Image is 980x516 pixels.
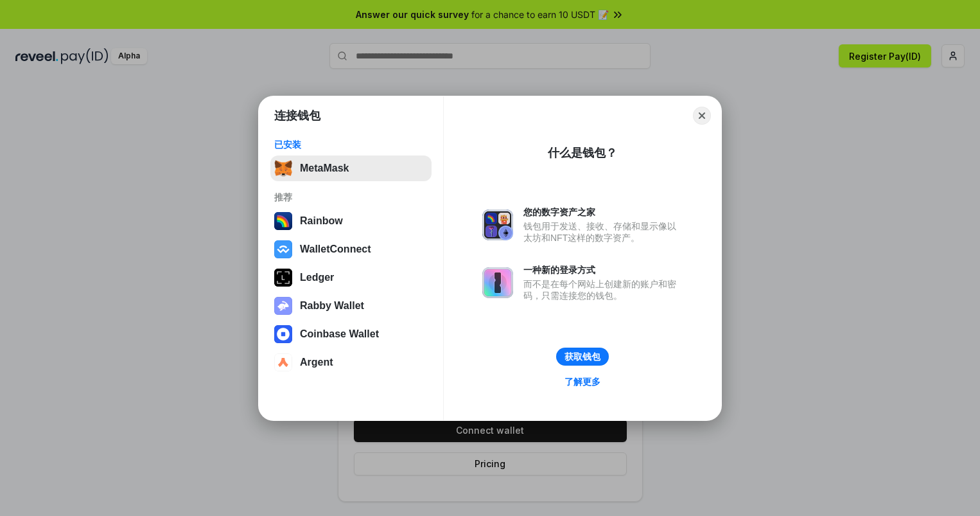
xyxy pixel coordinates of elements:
div: 获取钱包 [564,351,600,362]
div: 了解更多 [564,376,600,387]
button: Close [693,107,711,125]
button: Argent [270,350,432,375]
div: Argent [300,357,333,368]
img: svg+xml,%3Csvg%20fill%3D%22none%22%20height%3D%2233%22%20viewBox%3D%220%200%2035%2033%22%20width%... [274,159,292,177]
button: Rabby Wallet [270,293,432,319]
img: svg+xml,%3Csvg%20width%3D%22120%22%20height%3D%22120%22%20viewBox%3D%220%200%20120%20120%22%20fil... [274,212,292,230]
div: Rabby Wallet [300,300,364,312]
h1: 连接钱包 [274,108,320,123]
img: svg+xml,%3Csvg%20xmlns%3D%22http%3A%2F%2Fwww.w3.org%2F2000%2Fsvg%22%20width%3D%2228%22%20height%3... [274,269,292,287]
button: 获取钱包 [556,348,609,366]
div: Ledger [300,272,334,283]
button: MetaMask [270,156,432,181]
button: Rainbow [270,208,432,234]
button: Ledger [270,265,432,290]
div: 什么是钱包？ [548,145,617,161]
img: svg+xml,%3Csvg%20xmlns%3D%22http%3A%2F%2Fwww.w3.org%2F2000%2Fsvg%22%20fill%3D%22none%22%20viewBox... [482,209,513,240]
img: svg+xml,%3Csvg%20width%3D%2228%22%20height%3D%2228%22%20viewBox%3D%220%200%2028%2028%22%20fill%3D... [274,353,292,371]
img: svg+xml,%3Csvg%20xmlns%3D%22http%3A%2F%2Fwww.w3.org%2F2000%2Fsvg%22%20fill%3D%22none%22%20viewBox... [274,297,292,315]
div: WalletConnect [300,244,371,255]
div: 推荐 [274,191,428,203]
img: svg+xml,%3Csvg%20width%3D%2228%22%20height%3D%2228%22%20viewBox%3D%220%200%2028%2028%22%20fill%3D... [274,325,292,343]
div: 已安装 [274,139,428,150]
div: 而不是在每个网站上创建新的账户和密码，只需连接您的钱包。 [523,278,683,301]
div: 一种新的登录方式 [523,264,683,276]
button: WalletConnect [270,236,432,262]
a: 了解更多 [557,373,608,390]
div: 钱包用于发送、接收、存储和显示像以太坊和NFT这样的数字资产。 [523,220,683,244]
div: Coinbase Wallet [300,328,379,340]
div: Rainbow [300,215,343,227]
div: 您的数字资产之家 [523,206,683,218]
img: svg+xml,%3Csvg%20width%3D%2228%22%20height%3D%2228%22%20viewBox%3D%220%200%2028%2028%22%20fill%3D... [274,240,292,258]
div: MetaMask [300,163,349,174]
img: svg+xml,%3Csvg%20xmlns%3D%22http%3A%2F%2Fwww.w3.org%2F2000%2Fsvg%22%20fill%3D%22none%22%20viewBox... [482,267,513,298]
button: Coinbase Wallet [270,321,432,347]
